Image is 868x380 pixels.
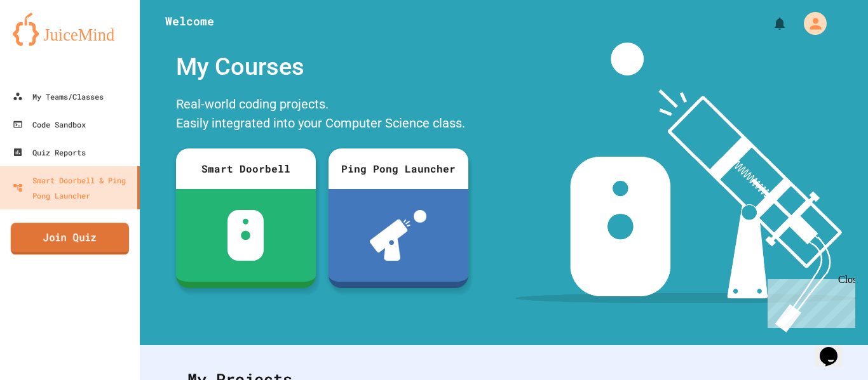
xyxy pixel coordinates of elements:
[763,274,855,328] iframe: chat widget
[13,145,86,160] div: Quiz Reports
[13,173,132,203] div: Smart Doorbell & Ping Pong Launcher
[13,89,104,104] div: My Teams/Classes
[790,9,830,38] div: My Account
[176,148,316,189] div: Smart Doorbell
[749,13,790,34] div: My Notifications
[170,91,475,139] div: Real-world coding projects. Easily integrated into your Computer Science class.
[11,223,129,254] a: Join Quiz
[5,5,88,81] div: Chat with us now!Close
[227,210,264,261] img: sdb-white.svg
[13,117,86,132] div: Code Sandbox
[370,210,426,261] img: ppl-with-ball.png
[815,329,855,367] iframe: chat widget
[170,43,475,91] div: My Courses
[329,148,468,189] div: Ping Pong Launcher
[13,13,127,46] img: logo-orange.svg
[515,43,856,332] img: banner-image-my-projects.png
